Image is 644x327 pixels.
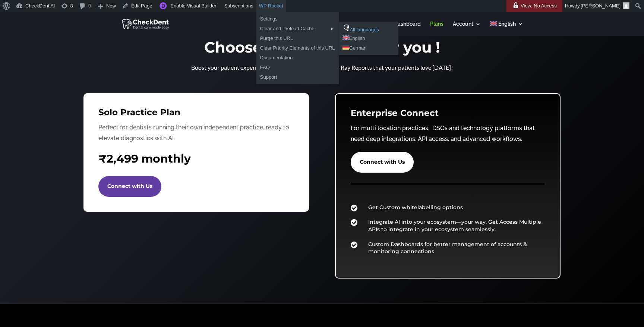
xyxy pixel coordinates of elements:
[368,241,527,255] span: Custom Dashboards for better management of accounts & monitoring connections
[98,152,107,166] span: ₹
[173,40,471,59] h1: Choose the right Plan for you !
[256,63,339,72] a: FAQ
[351,204,357,212] span: 
[339,24,398,34] a: All languages
[351,218,357,226] span: 
[490,21,523,36] a: English
[173,62,471,73] p: Boost your patient experience with colorized annotated X-Ray Reports that your patients love [DATE]!
[98,108,294,120] h3: Solo Practice Plan
[351,152,414,173] a: Connect with Us
[256,43,339,53] a: Clear Priority Elements of this URL
[98,151,294,170] h4: 2,499 monthly
[342,35,349,40] img: en
[368,218,541,233] span: Integrate AI into your ecosystem—your way. Get Access Multiple APIs to integrate in your ecosyste...
[342,45,349,50] img: de
[430,21,443,36] a: Plans
[581,3,621,9] span: [PERSON_NAME]
[623,2,629,9] img: Arnav Saha
[453,21,481,36] a: Account
[98,176,161,197] a: Connect with Us
[498,21,516,27] span: English
[98,122,294,144] p: Perfect for dentists running their own independent practice, ready to elevate diagnostics with AI.
[368,204,463,211] span: Get Custom whitelabelling options
[256,24,339,34] div: Clear and Preload Cache
[256,14,339,24] a: Settings
[351,241,357,249] span: 
[256,53,339,63] a: Documentation
[351,123,545,145] p: For multi location practices, DSOs and technology platforms that need deep integrations, API acce...
[342,24,350,31] img: all
[256,72,339,82] a: Support
[394,21,421,36] a: Dashboard
[122,18,170,30] img: CheckDent AI
[256,34,339,43] a: Purge this URL
[365,21,385,36] a: Analyze
[339,34,398,43] a: English
[351,109,545,121] h3: Enterprise Connect
[339,43,398,53] a: German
